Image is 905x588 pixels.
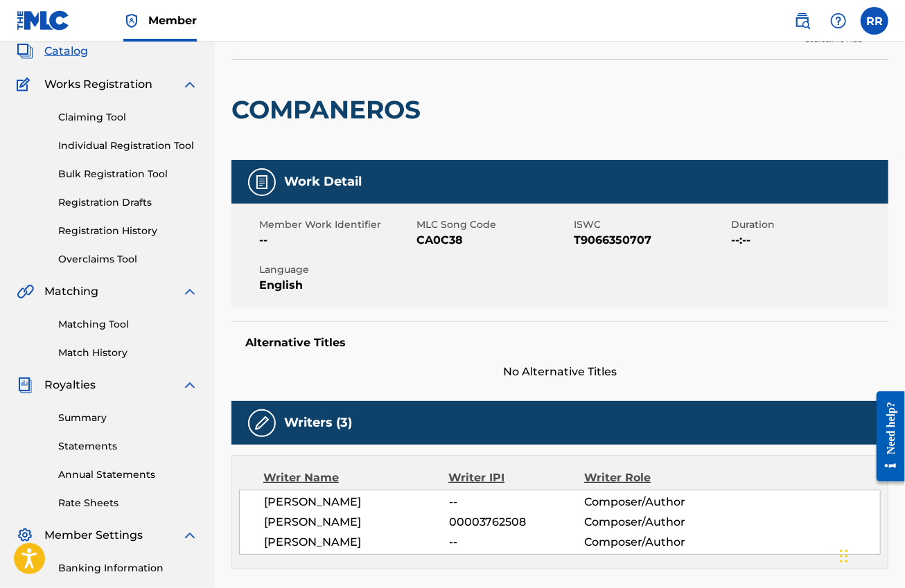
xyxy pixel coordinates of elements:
span: Matching [44,283,98,300]
span: --:-- [731,232,885,249]
iframe: Chat Widget [836,522,905,588]
div: Drag [840,535,848,577]
img: help [830,12,847,29]
span: Language [259,262,413,277]
div: User Menu [861,7,888,35]
img: expand [182,527,198,544]
img: Writers [254,415,270,431]
img: Member Settings [17,527,33,544]
span: [PERSON_NAME] [264,514,449,531]
div: Help [825,7,852,35]
img: expand [182,283,198,300]
span: T9066350707 [574,232,728,249]
span: Composer/Author [584,514,708,531]
span: English [259,277,413,294]
div: Writer Name [263,470,448,486]
span: Composer/Author [584,534,708,551]
h5: Writers (3) [284,415,352,431]
span: -- [259,232,413,249]
div: Writer IPI [448,470,584,486]
img: Top Rightsholder [123,12,140,29]
h2: COMPANEROS [231,94,428,125]
span: [PERSON_NAME] [264,494,449,510]
a: Overclaims Tool [58,252,198,267]
span: Member Work Identifier [259,217,413,232]
iframe: Resource Center [866,381,905,492]
img: Matching [17,283,34,300]
span: Royalties [44,377,96,393]
a: CatalogCatalog [17,43,88,60]
img: search [794,12,811,29]
a: Bulk Registration Tool [58,167,198,181]
a: Individual Registration Tool [58,139,198,153]
span: [PERSON_NAME] [264,534,449,551]
a: Rate Sheets [58,496,198,510]
span: 00003762508 [449,514,585,531]
div: Writer Role [584,470,708,486]
img: Catalog [17,43,33,60]
a: Registration History [58,224,198,238]
span: Member Settings [44,527,143,544]
h5: Alternative Titles [245,336,875,350]
span: ISWC [574,217,728,232]
a: Summary [58,411,198,425]
span: Catalog [44,43,88,60]
span: -- [449,534,585,551]
a: Public Search [789,7,816,35]
a: Annual Statements [58,467,198,482]
span: Member [148,12,197,28]
span: CA0C38 [416,232,570,249]
img: Royalties [17,377,33,393]
a: Statements [58,439,198,454]
a: Claiming Tool [58,110,198,125]
a: Matching Tool [58,317,198,332]
img: Works Registration [17,76,35,93]
span: Works Registration [44,76,152,93]
img: expand [182,377,198,393]
img: MLC Logo [17,10,70,30]
a: Registration Drafts [58,195,198,210]
img: Work Detail [254,174,270,190]
h5: Work Detail [284,174,362,190]
span: Composer/Author [584,494,708,510]
img: expand [182,76,198,93]
span: Duration [731,217,885,232]
span: -- [449,494,585,510]
a: Banking Information [58,561,198,576]
span: No Alternative Titles [231,364,888,380]
span: MLC Song Code [416,217,570,232]
a: Match History [58,346,198,360]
